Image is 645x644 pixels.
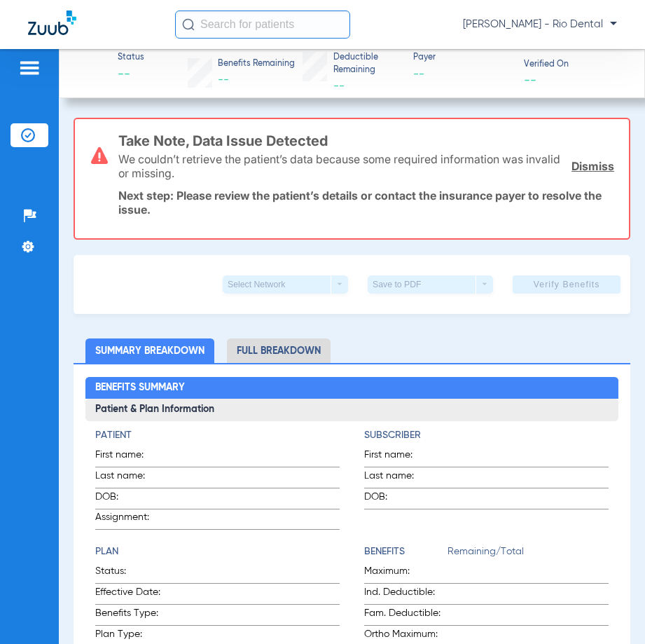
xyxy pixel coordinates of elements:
[95,448,164,467] span: First name:
[571,159,614,173] a: Dismiss
[364,544,448,559] h4: Benefits
[95,564,198,583] span: Status:
[28,11,76,35] img: Zuub Logo
[182,18,195,31] img: Search Icon
[524,59,622,71] span: Verified On
[95,585,198,604] span: Effective Date:
[95,428,340,443] h4: Patient
[118,52,144,64] span: Status
[333,81,345,92] span: --
[218,58,295,71] span: Benefits Remaining
[175,11,350,39] input: Search for patients
[85,377,618,399] h2: Benefits Summary
[118,152,562,180] p: We couldn’t retrieve the patient’s data because some required information was invalid or missing.
[218,74,229,85] span: --
[364,428,609,443] h4: Subscriber
[95,606,198,625] span: Benefits Type:
[463,18,617,32] span: [PERSON_NAME] - Rio Dental
[227,338,331,363] li: Full Breakdown
[95,490,164,509] span: DOB:
[91,147,108,164] img: error-icon
[364,585,448,604] span: Ind. Deductible:
[118,66,144,83] span: --
[95,510,164,529] span: Assignment:
[364,564,448,583] span: Maximum:
[18,60,41,76] img: hamburger-icon
[448,544,609,564] span: Remaining/Total
[524,72,536,87] span: --
[413,52,511,64] span: Payer
[364,490,433,509] span: DOB:
[364,544,448,564] app-breakdown-title: Benefits
[85,338,214,363] li: Summary Breakdown
[95,544,340,559] h4: Plan
[85,399,618,421] h3: Patient & Plan Information
[364,469,433,488] span: Last name:
[118,134,614,148] h3: Take Note, Data Issue Detected
[413,66,511,83] span: --
[118,189,614,217] p: Next step: Please review the patient’s details or contact the insurance payer to resolve the issue.
[333,52,401,76] span: Deductible Remaining
[364,448,433,467] span: First name:
[364,606,448,625] span: Fam. Deductible:
[95,469,164,488] span: Last name:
